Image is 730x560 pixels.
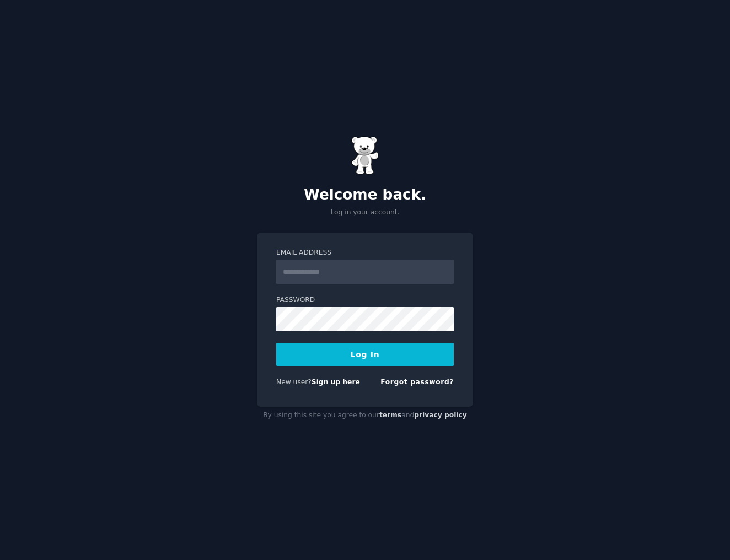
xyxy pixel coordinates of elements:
[312,378,360,386] a: Sign up here
[276,248,454,258] label: Email Address
[276,295,454,305] label: Password
[276,343,454,366] button: Log In
[380,378,454,386] a: Forgot password?
[257,208,473,218] p: Log in your account.
[351,136,379,175] img: Gummy Bear
[379,411,401,419] a: terms
[276,378,312,386] span: New user?
[257,186,473,204] h2: Welcome back.
[257,407,473,424] div: By using this site you agree to our and
[414,411,467,419] a: privacy policy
